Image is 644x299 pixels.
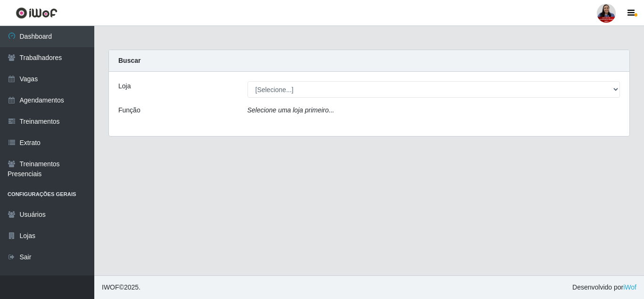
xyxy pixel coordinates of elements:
a: iWof [623,283,636,291]
span: Desenvolvido por [572,282,636,292]
span: © 2025 . [102,282,140,292]
span: IWOF [102,283,119,291]
strong: Buscar [118,57,140,64]
label: Loja [118,81,131,91]
label: Função [118,105,140,115]
img: CoreUI Logo [16,7,58,19]
i: Selecione uma loja primeiro... [248,106,334,114]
